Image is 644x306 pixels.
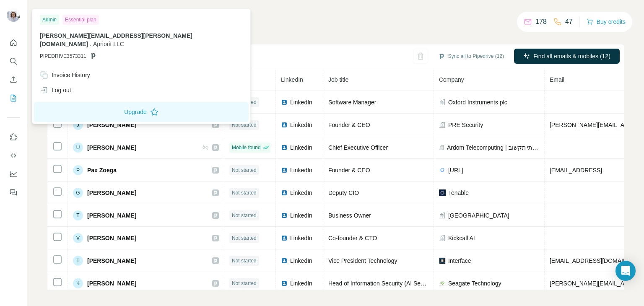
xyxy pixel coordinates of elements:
[533,52,610,60] span: Find all emails & mobiles (12)
[73,188,83,198] div: G
[281,280,288,287] img: LinkedIn logo
[439,257,446,264] img: company-logo
[7,91,20,106] button: My lists
[290,143,312,152] span: LinkedIn
[232,280,257,287] span: Not started
[550,167,602,174] span: [EMAIL_ADDRESS]
[7,35,20,50] button: Quick start
[448,98,507,106] span: Oxford Instruments plc
[328,212,371,219] span: Business Owner
[439,280,446,287] img: company-logo
[7,54,20,69] button: Search
[7,8,20,22] img: Avatar
[281,235,288,241] img: LinkedIn logo
[34,102,249,122] button: Upgrade
[290,98,312,106] span: LinkedIn
[73,256,83,266] div: T
[448,189,469,197] span: Tenable
[328,235,377,241] span: Co-founder & CTO
[232,144,261,151] span: Mobile found
[232,121,257,129] span: Not started
[328,280,585,287] span: Head of Information Security (AI Security, Risk Management, Cloud Security, Security Architecture)
[550,76,564,83] span: Email
[232,212,257,219] span: Not started
[432,50,510,62] button: Sync all to Pipedrive (12)
[73,233,83,243] div: V
[281,212,288,219] img: LinkedIn logo
[290,121,312,129] span: LinkedIn
[87,211,136,220] span: [PERSON_NAME]
[232,166,257,174] span: Not started
[328,257,397,264] span: Vice President Technology
[281,76,303,83] span: LinkedIn
[281,122,288,128] img: LinkedIn logo
[73,210,83,220] div: T
[447,143,539,152] span: Ardom Telecomputing | ערדום שירותי תקשוב
[73,120,83,130] div: J
[328,167,370,174] span: Founder & CEO
[87,257,136,265] span: [PERSON_NAME]
[615,261,636,281] div: Open Intercom Messenger
[290,234,312,242] span: LinkedIn
[290,211,312,220] span: LinkedIn
[7,166,20,182] button: Dashboard
[448,166,463,174] span: [URL]
[448,211,509,220] span: [GEOGRAPHIC_DATA]
[232,189,257,197] span: Not started
[281,257,288,264] img: LinkedIn logo
[62,15,99,25] div: Essential plan
[439,76,464,83] span: Company
[565,17,573,27] p: 47
[328,76,348,83] span: Job title
[87,143,136,152] span: [PERSON_NAME]
[40,71,90,79] div: Invoice History
[87,121,136,129] span: [PERSON_NAME]
[448,257,471,265] span: Interface
[232,234,257,242] span: Not started
[535,17,547,27] p: 178
[73,143,83,153] div: U
[328,122,370,128] span: Founder & CEO
[328,144,388,151] span: Chief Executive Officer
[290,189,312,197] span: LinkedIn
[87,234,136,242] span: [PERSON_NAME]
[73,165,83,175] div: P
[40,86,71,94] div: Log out
[281,99,288,106] img: LinkedIn logo
[40,32,192,47] span: [PERSON_NAME][EMAIL_ADDRESS][PERSON_NAME][DOMAIN_NAME]
[514,49,620,64] button: Find all emails & mobiles (12)
[7,148,20,163] button: Use Surfe API
[448,234,475,242] span: Kickcall AI
[439,189,446,196] img: company-logo
[40,52,86,60] span: PIPEDRIVE3573311
[290,279,312,288] span: LinkedIn
[87,166,117,174] span: Pax Zoega
[232,257,257,265] span: Not started
[90,41,91,47] span: .
[281,167,288,174] img: LinkedIn logo
[290,166,312,174] span: LinkedIn
[7,185,20,200] button: Feedback
[439,167,446,174] img: company-logo
[448,279,501,288] span: Seagate Technology
[87,279,136,288] span: [PERSON_NAME]
[328,99,376,106] span: Software Manager
[290,257,312,265] span: LinkedIn
[281,144,288,151] img: LinkedIn logo
[281,189,288,196] img: LinkedIn logo
[87,189,136,197] span: [PERSON_NAME]
[587,16,626,28] button: Buy credits
[448,121,483,129] span: PRE Security
[40,15,59,25] div: Admin
[73,278,83,288] div: K
[328,189,359,196] span: Deputy CIO
[7,130,20,145] button: Use Surfe on LinkedIn
[7,72,20,87] button: Enrich CSV
[93,41,124,47] span: Apriorit LLC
